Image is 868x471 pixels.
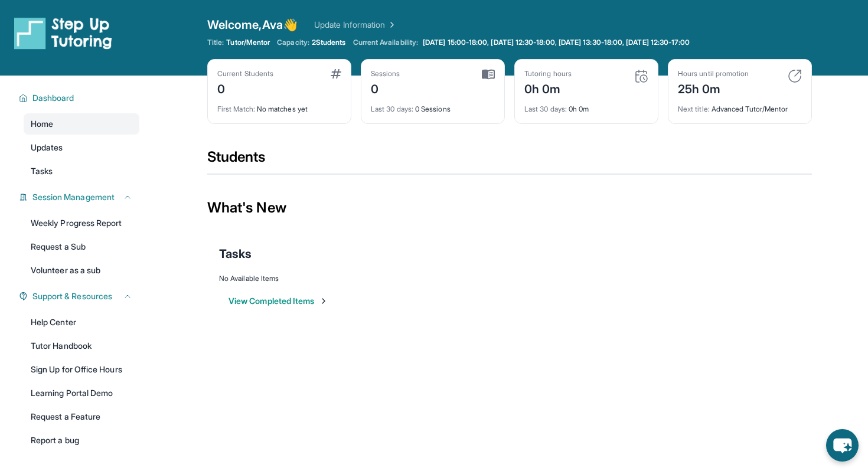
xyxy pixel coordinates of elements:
[14,17,112,50] img: logo
[314,19,397,31] a: Update Information
[634,69,648,83] img: card
[678,69,749,78] div: Hours until promotion
[524,69,572,78] div: Tutoring hours
[217,69,273,78] div: Current Students
[524,78,572,97] div: 0h 0m
[353,38,418,47] span: Current Availability:
[24,212,139,234] a: Weekly Progress Report
[31,142,63,153] span: Updates
[277,38,309,47] span: Capacity:
[24,236,139,257] a: Request a Sub
[28,290,132,302] button: Support & Resources
[482,69,495,80] img: card
[788,69,802,83] img: card
[207,182,812,234] div: What's New
[229,295,328,307] button: View Completed Items
[524,104,567,113] span: Last 30 days :
[207,148,812,174] div: Students
[312,38,346,47] span: 2 Students
[371,78,400,97] div: 0
[32,92,74,104] span: Dashboard
[371,97,495,114] div: 0 Sessions
[32,191,115,203] span: Session Management
[24,161,139,182] a: Tasks
[207,17,298,33] span: Welcome, Ava 👋
[219,274,800,283] div: No Available Items
[524,97,648,114] div: 0h 0m
[331,69,341,78] img: card
[24,382,139,404] a: Learning Portal Demo
[24,312,139,333] a: Help Center
[24,406,139,427] a: Request a Feature
[678,78,749,97] div: 25h 0m
[219,246,252,262] span: Tasks
[24,359,139,380] a: Sign Up for Office Hours
[24,335,139,356] a: Tutor Handbook
[24,260,139,281] a: Volunteer as a sub
[678,104,710,113] span: Next title :
[678,97,802,114] div: Advanced Tutor/Mentor
[371,104,413,113] span: Last 30 days :
[31,118,53,130] span: Home
[226,38,270,47] span: Tutor/Mentor
[385,19,397,31] img: Chevron Right
[28,92,132,104] button: Dashboard
[371,69,400,78] div: Sessions
[423,38,690,47] span: [DATE] 15:00-18:00, [DATE] 12:30-18:00, [DATE] 13:30-18:00, [DATE] 12:30-17:00
[31,165,53,177] span: Tasks
[207,38,224,47] span: Title:
[826,429,859,462] button: chat-button
[217,97,341,114] div: No matches yet
[217,78,273,97] div: 0
[28,191,132,203] button: Session Management
[420,38,692,47] a: [DATE] 15:00-18:00, [DATE] 12:30-18:00, [DATE] 13:30-18:00, [DATE] 12:30-17:00
[32,290,112,302] span: Support & Resources
[24,113,139,135] a: Home
[24,137,139,158] a: Updates
[217,104,255,113] span: First Match :
[24,430,139,451] a: Report a bug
